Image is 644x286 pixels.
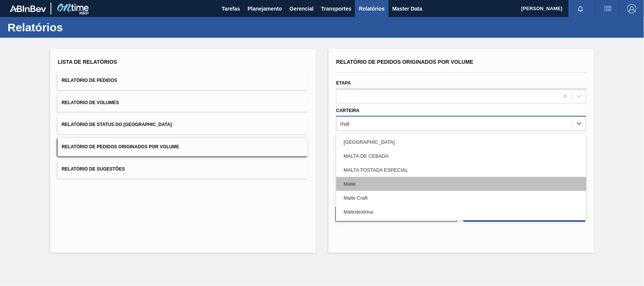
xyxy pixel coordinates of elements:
button: Relatório de Volumes [58,94,308,112]
span: Transportes [321,4,351,13]
button: Relatório de Pedidos [58,71,308,90]
span: Planejamento [247,4,282,13]
img: Logout [627,4,636,13]
button: Relatório de Status do [GEOGRAPHIC_DATA] [58,115,308,134]
span: Relatório de Status do [GEOGRAPHIC_DATA] [61,122,172,127]
span: Relatório de Volumes [61,100,119,105]
img: userActions [603,4,612,13]
button: Relatório de Pedidos Originados por Volume [58,138,308,156]
div: MALTA DE CEBADA [336,149,586,163]
div: Malte Craft [336,191,586,205]
div: [GEOGRAPHIC_DATA] [336,135,586,149]
span: Relatório de Pedidos [61,78,117,83]
span: Relatório de Pedidos Originados por Volume [61,144,179,149]
span: Relatórios [359,4,384,13]
span: Relatório de Pedidos Originados por Volume [336,59,473,65]
span: Lista de Relatórios [58,59,117,65]
label: Etapa [336,80,351,86]
span: Tarefas [222,4,240,13]
img: TNhmsLtSVTkK8tSr43FrP2fwEKptu5GPRR3wAAAABJRU5ErkJggg== [10,5,46,12]
button: Notificações [569,3,593,14]
div: Malte [336,177,586,191]
span: Gerencial [290,4,314,13]
label: Carteira [336,108,360,113]
div: Maltodextrina [336,205,586,219]
span: Master Data [392,4,422,13]
div: MALTA TOSTADA ESPECIAL [336,163,586,177]
button: Limpar [335,207,457,222]
span: Relatório de Sugestões [61,166,125,172]
button: Relatório de Sugestões [58,160,308,178]
h1: Relatórios [8,23,141,32]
